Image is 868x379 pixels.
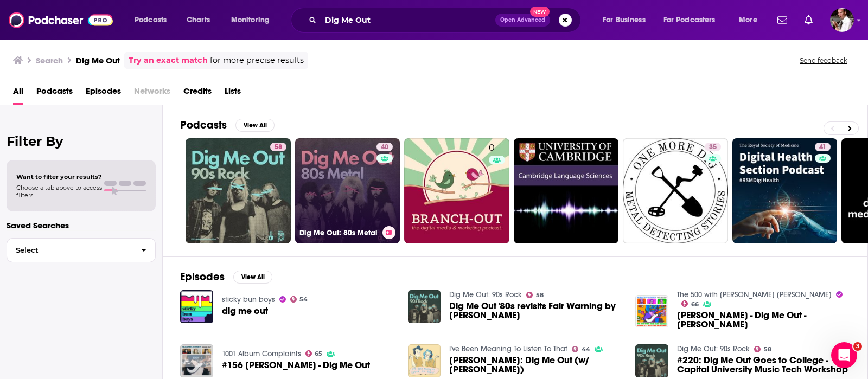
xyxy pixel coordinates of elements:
[408,344,441,377] a: Sleater-Kinney: Dig Me Out (w/ Olivia Jensen)
[7,238,156,262] button: Select
[381,142,388,153] span: 40
[489,143,505,239] div: 0
[180,344,213,377] a: #156 Sleater-Kinney - Dig Me Out
[635,295,668,328] img: Sleater-Kinney - Dig Me Out - The Sklar Brothers
[7,220,156,230] p: Saved Searches
[815,143,831,151] a: 41
[677,311,850,329] span: [PERSON_NAME] - Dig Me Out - [PERSON_NAME]
[301,8,591,33] div: Search podcasts, credits, & more...
[222,361,370,370] a: #156 Sleater-Kinney - Dig Me Out
[691,302,699,307] span: 66
[530,7,550,17] span: New
[449,301,622,320] span: Dig Me Out '80s revisits Fair Warning by [PERSON_NAME]
[663,12,716,28] span: For Podcasters
[773,11,792,29] a: Show notifications dropdown
[290,296,308,303] a: 54
[275,142,282,153] span: 58
[315,351,322,356] span: 65
[853,342,862,351] span: 3
[449,356,622,374] a: Sleater-Kinney: Dig Me Out (w/ Olivia Jensen)
[36,55,63,66] h3: Search
[235,119,275,132] button: View All
[739,12,757,28] span: More
[134,82,170,105] span: Networks
[603,12,646,28] span: For Business
[9,10,113,30] img: Podchaser - Follow, Share and Rate Podcasts
[449,344,567,354] a: I've Been Meaning To Listen To That
[86,82,121,105] a: Episodes
[135,12,167,28] span: Podcasts
[732,138,838,243] a: 41
[222,306,268,316] a: dig me out
[800,11,817,29] a: Show notifications dropdown
[754,346,771,352] a: 58
[572,346,590,352] a: 44
[180,290,213,323] img: dig me out
[656,11,731,29] button: open menu
[16,173,102,181] span: Want to filter your results?
[705,143,721,151] a: 35
[677,290,832,299] a: The 500 with Josh Adam Meyers
[831,342,857,368] iframe: Intercom live chat
[449,356,622,374] span: [PERSON_NAME]: Dig Me Out (w/ [PERSON_NAME])
[129,54,208,67] a: Try an exact match
[500,17,545,23] span: Open Advanced
[595,11,659,29] button: open menu
[404,138,509,243] a: 0
[180,118,275,132] a: PodcastsView All
[180,270,272,284] a: EpisodesView All
[408,290,441,323] img: Dig Me Out '80s revisits Fair Warning by Van Halen
[449,290,522,299] a: Dig Me Out: 90s Rock
[582,347,590,352] span: 44
[677,311,850,329] a: Sleater-Kinney - Dig Me Out - The Sklar Brothers
[623,138,728,243] a: 35
[222,361,370,370] span: #156 [PERSON_NAME] - Dig Me Out
[321,11,495,29] input: Search podcasts, credits, & more...
[127,11,181,29] button: open menu
[233,271,272,284] button: View All
[180,118,227,132] h2: Podcasts
[187,12,210,28] span: Charts
[299,228,378,237] h3: Dig Me Out: 80s Metal
[270,143,286,151] a: 58
[830,8,854,32] img: User Profile
[180,270,225,284] h2: Episodes
[210,54,304,67] span: for more precise results
[225,82,241,105] span: Lists
[677,356,850,374] a: #220: Dig Me Out Goes to College - Capital University Music Tech Workshop
[16,184,102,199] span: Choose a tab above to access filters.
[222,349,301,358] a: 1001 Album Complaints
[677,344,750,354] a: Dig Me Out: 90s Rock
[731,11,771,29] button: open menu
[295,138,400,243] a: 40Dig Me Out: 80s Metal
[36,82,73,105] a: Podcasts
[7,133,156,149] h2: Filter By
[830,8,854,32] span: Logged in as Quarto
[764,347,771,352] span: 58
[231,12,270,28] span: Monitoring
[76,55,120,66] h3: Dig Me Out
[186,138,291,243] a: 58
[222,295,275,304] a: sticky bun boys
[305,350,323,357] a: 65
[709,142,717,153] span: 35
[180,11,216,29] a: Charts
[13,82,23,105] a: All
[224,11,284,29] button: open menu
[819,142,826,153] span: 41
[7,247,132,254] span: Select
[635,344,668,377] img: #220: Dig Me Out Goes to College - Capital University Music Tech Workshop
[183,82,212,105] a: Credits
[526,292,544,298] a: 58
